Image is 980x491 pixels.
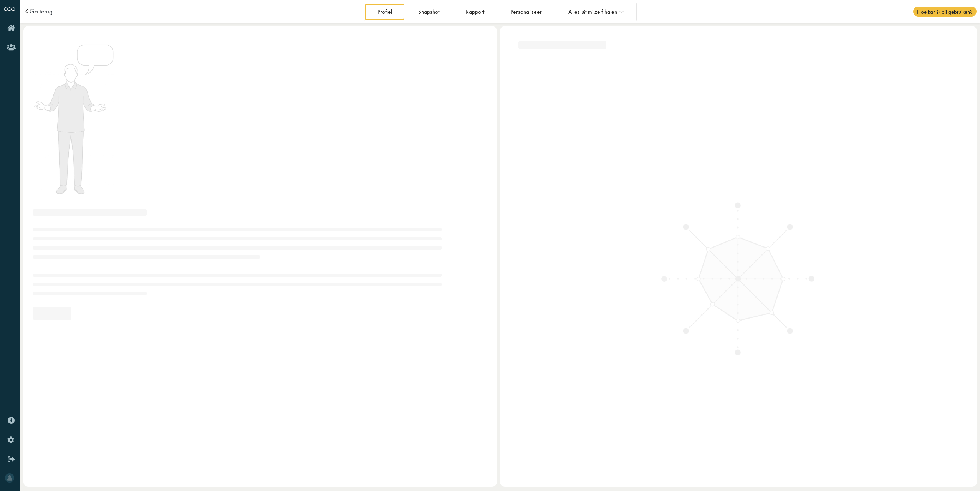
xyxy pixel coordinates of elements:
a: Personaliseer [498,4,555,20]
span: Hoe kan ik dit gebruiken? [913,7,976,17]
a: Alles uit mijzelf halen [556,4,635,20]
a: Profiel [365,4,404,20]
a: Ga terug [30,8,53,15]
span: Alles uit mijzelf halen [568,9,617,15]
img: humaniser.png [33,43,114,196]
a: Rapport [453,4,497,20]
a: Snapshot [406,4,452,20]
